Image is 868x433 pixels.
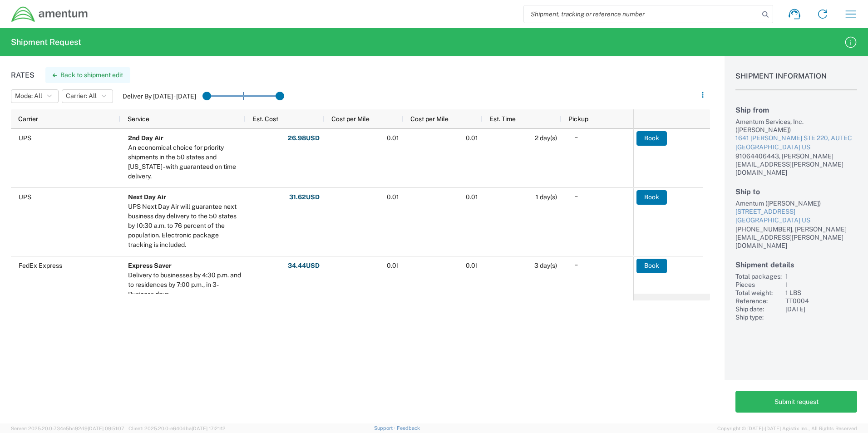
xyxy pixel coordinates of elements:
[252,115,278,123] span: Est. Cost
[123,92,196,100] label: Deliver By [DATE] - [DATE]
[287,131,320,146] button: 26.98USD
[636,190,667,205] button: Book
[735,261,857,269] h2: Shipment details
[66,92,97,100] span: Carrier: All
[735,152,857,177] div: 91064406443, [PERSON_NAME][EMAIL_ADDRESS][PERSON_NAME][DOMAIN_NAME]
[524,5,759,23] input: Shipment, tracking or reference number
[785,297,857,305] div: TT0004
[735,207,857,216] div: [STREET_ADDRESS]
[735,72,857,90] h1: Shipment Information
[19,262,62,269] span: FedEx Express
[735,289,782,297] div: Total weight:
[11,37,81,48] h2: Shipment Request
[735,207,857,225] a: [STREET_ADDRESS][GEOGRAPHIC_DATA] US
[489,115,516,123] span: Est. Time
[568,115,588,123] span: Pickup
[735,272,782,280] div: Total packages:
[45,67,130,83] button: Back to shipment edit
[15,92,42,100] span: Mode: All
[11,6,89,23] img: dyncorp
[535,134,557,142] span: 2 day(s)
[735,225,857,250] div: [PHONE_NUMBER], [PERSON_NAME][EMAIL_ADDRESS][PERSON_NAME][DOMAIN_NAME]
[11,89,59,103] button: Mode: All
[785,272,857,280] div: 1
[735,280,782,289] div: Pieces
[735,216,857,225] div: [GEOGRAPHIC_DATA] US
[387,134,399,142] span: 0.01
[397,425,420,431] a: Feedback
[636,259,667,273] button: Book
[287,259,320,273] button: 34.44USD
[11,426,124,431] span: Server: 2025.20.0-734e5bc92d9
[288,261,320,270] strong: 34.44 USD
[534,262,557,269] span: 3 day(s)
[410,115,449,123] span: Cost per Mile
[785,305,857,313] div: [DATE]
[128,202,241,250] div: UPS Next Day Air will guarantee next business day delivery to the 50 states by 10:30 a.m. to 76 p...
[128,115,149,123] span: Service
[128,143,241,181] div: An economical choice for priority shipments in the 50 states and Puerto Rico - with guaranteed on...
[128,262,172,269] b: Express Saver
[288,134,320,143] strong: 26.98 USD
[735,187,857,196] h2: Ship to
[466,262,478,269] span: 0.01
[128,271,241,299] div: Delivery to businesses by 4:30 p.m. and to residences by 7:00 p.m., in 3-Business days.
[88,426,124,431] span: [DATE] 09:51:07
[735,305,782,313] div: Ship date:
[289,190,320,205] button: 31.62USD
[735,134,857,152] a: 1641 [PERSON_NAME] STE 220, AUTEC[GEOGRAPHIC_DATA] US
[18,115,38,123] span: Carrier
[466,193,478,201] span: 0.01
[735,297,782,305] div: Reference:
[536,193,557,201] span: 1 day(s)
[128,426,226,431] span: Client: 2025.20.0-e640dba
[717,424,857,433] span: Copyright © [DATE]-[DATE] Agistix Inc., All Rights Reserved
[331,115,370,123] span: Cost per Mile
[466,134,478,142] span: 0.01
[735,199,857,207] div: Amentum ([PERSON_NAME])
[735,391,857,413] button: Submit request
[128,193,166,201] b: Next Day Air
[62,89,113,103] button: Carrier: All
[735,106,857,114] h2: Ship from
[289,193,320,202] strong: 31.62 USD
[735,118,857,134] div: Amentum Services, Inc. ([PERSON_NAME])
[735,143,857,152] div: [GEOGRAPHIC_DATA] US
[374,425,397,431] a: Support
[785,289,857,297] div: 1 LBS
[387,262,399,269] span: 0.01
[11,71,35,79] h1: Rates
[192,426,226,431] span: [DATE] 17:21:12
[128,134,163,142] b: 2nd Day Air
[735,134,857,143] div: 1641 [PERSON_NAME] STE 220, AUTEC
[735,313,782,321] div: Ship type:
[785,280,857,289] div: 1
[636,131,667,146] button: Book
[387,193,399,201] span: 0.01
[19,134,31,142] span: UPS
[19,193,31,201] span: UPS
